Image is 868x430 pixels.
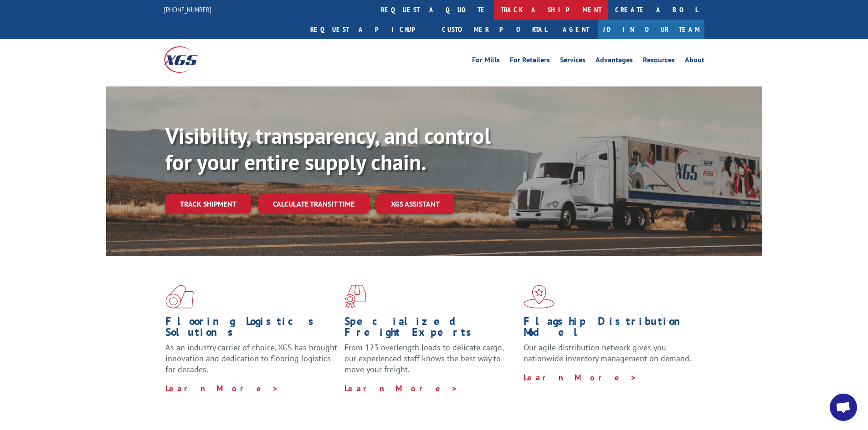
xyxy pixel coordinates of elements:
[643,56,675,66] a: Resources
[376,194,454,214] a: XGS ASSISTANT
[165,194,251,213] a: Track shipment
[598,20,704,39] a: Join Our Team
[524,342,691,364] span: Our agile distribution network gives you nationwide inventory management on demand.
[524,285,555,309] img: xgs-icon-flagship-distribution-model-red
[165,342,337,374] span: As an industry carrier of choice, XGS has brought innovation and dedication to flooring logistics...
[344,285,366,309] img: xgs-icon-focused-on-flooring-red
[258,194,369,214] a: Calculate transit time
[524,372,637,383] a: Learn More >
[303,20,435,39] a: Request a pickup
[435,20,554,39] a: Customer Portal
[165,285,194,309] img: xgs-icon-total-supply-chain-intelligence-red
[344,383,458,394] a: Learn More >
[344,316,517,342] h1: Specialized Freight Experts
[830,394,857,421] a: Open chat
[560,56,586,66] a: Services
[165,121,491,176] b: Visibility, transparency, and control for your entire supply chain.
[510,56,550,66] a: For Retailers
[554,20,598,39] a: Agent
[524,316,696,342] h1: Flagship Distribution Model
[165,383,279,394] a: Learn More >
[165,316,338,342] h1: Flooring Logistics Solutions
[685,56,704,66] a: About
[472,56,500,66] a: For Mills
[164,5,211,14] a: [PHONE_NUMBER]
[344,342,517,383] p: From 123 overlength loads to delicate cargo, our experienced staff knows the best way to move you...
[596,56,633,66] a: Advantages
